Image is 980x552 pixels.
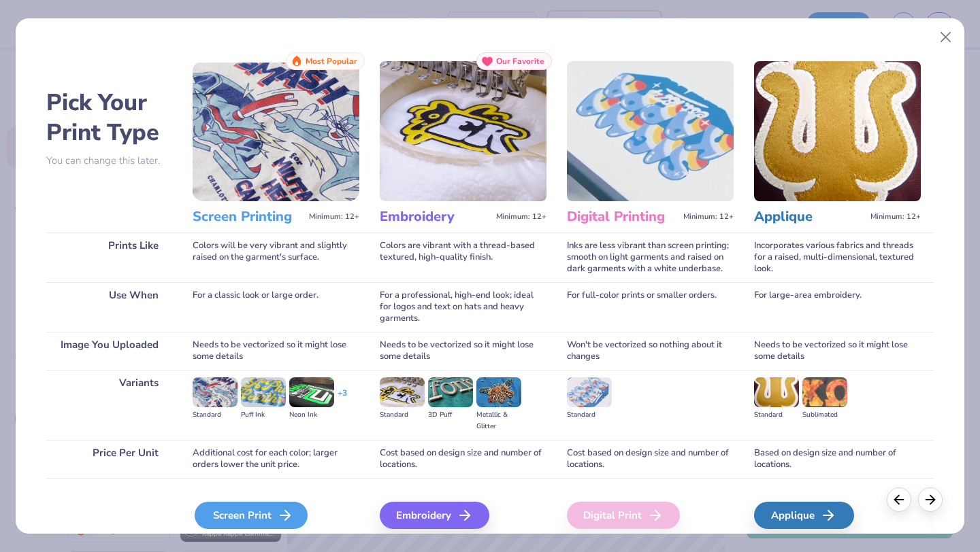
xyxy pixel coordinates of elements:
div: Cost based on design size and number of locations. [380,440,546,478]
h3: Screen Printing [193,208,304,226]
img: Standard [193,377,238,407]
img: Sublimated [802,377,847,407]
div: Use When [46,282,172,332]
div: For a professional, high-end look; ideal for logos and text on hats and heavy garments. [380,282,546,332]
div: Colors are vibrant with a thread-based textured, high-quality finish. [380,232,546,282]
div: 3D Puff [428,409,473,421]
span: Minimum: 12+ [870,212,921,222]
img: Neon Ink [289,377,334,407]
div: For a classic look or large order. [193,282,359,332]
div: Standard [193,409,238,421]
div: Embroidery [380,502,489,529]
span: Our Favorite [496,56,544,66]
span: Minimum: 12+ [683,212,734,222]
span: Minimum: 12+ [496,212,546,222]
span: We'll vectorize your image. [380,532,546,543]
img: Embroidery [380,61,546,201]
img: Metallic & Glitter [476,377,521,407]
div: For full-color prints or smaller orders. [567,282,734,332]
div: Image You Uploaded [46,332,172,370]
div: For large-area embroidery. [754,282,921,332]
img: 3D Puff [428,377,473,407]
p: You can change this later. [46,155,172,167]
div: Price Per Unit [46,440,172,478]
div: Screen Print [195,502,308,529]
img: Puff Ink [241,377,286,407]
span: Most Popular [306,56,357,66]
img: Standard [754,377,799,407]
div: Inks are less vibrant than screen printing; smooth on light garments and raised on dark garments ... [567,232,734,282]
button: Close [933,24,959,50]
div: Won't be vectorized so nothing about it changes [567,332,734,370]
div: Incorporates various fabrics and threads for a raised, multi-dimensional, textured look. [754,232,921,282]
h3: Embroidery [380,208,491,226]
div: Based on design size and number of locations. [754,440,921,478]
span: We'll vectorize your image. [754,532,921,543]
div: Applique [754,502,854,529]
div: Needs to be vectorized so it might lose some details [380,332,546,370]
h2: Pick Your Print Type [46,88,172,148]
h3: Digital Printing [567,208,678,226]
div: Metallic & Glitter [476,409,521,432]
div: Standard [567,409,612,421]
h3: Applique [754,208,865,226]
img: Screen Printing [193,61,359,201]
div: Variants [46,370,172,440]
img: Applique [754,61,921,201]
img: Standard [380,377,425,407]
div: Standard [380,409,425,421]
div: Needs to be vectorized so it might lose some details [754,332,921,370]
img: Standard [567,377,612,407]
div: Additional cost for each color; larger orders lower the unit price. [193,440,359,478]
span: Minimum: 12+ [309,212,359,222]
span: We'll vectorize your image. [193,532,359,543]
div: Standard [754,409,799,421]
div: Colors will be very vibrant and slightly raised on the garment's surface. [193,232,359,282]
div: Digital Print [567,502,680,529]
div: Neon Ink [289,409,334,421]
div: Needs to be vectorized so it might lose some details [193,332,359,370]
div: Puff Ink [241,409,286,421]
div: Prints Like [46,232,172,282]
div: Cost based on design size and number of locations. [567,440,734,478]
div: + 3 [338,387,347,411]
div: Sublimated [802,409,847,421]
img: Digital Printing [567,61,734,201]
